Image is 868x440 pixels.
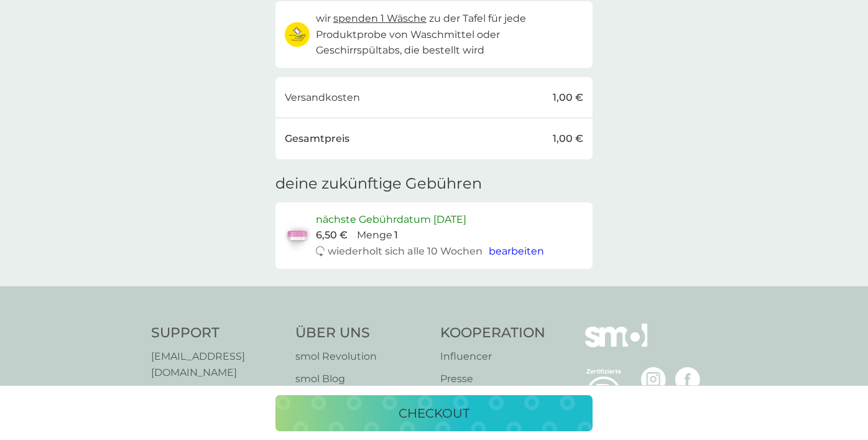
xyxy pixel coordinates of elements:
a: smol Blog [295,371,428,387]
a: Presse [440,371,545,387]
a: smol Revolution [295,349,428,365]
span: bearbeiten [489,245,544,257]
a: [EMAIL_ADDRESS][DOMAIN_NAME] [151,349,283,380]
button: bearbeiten [489,243,544,260]
h4: Kooperation [440,324,545,343]
h3: deine zukünftige Gebühren [275,175,482,193]
img: smol [585,324,647,366]
p: 1,00 € [553,131,583,147]
p: 6,50 € [316,227,348,243]
img: besuche die smol Instagram Seite [641,367,666,392]
button: checkout [275,395,593,431]
h4: Support [151,324,283,343]
a: Influencer [440,349,545,365]
p: 1,00 € [553,90,583,106]
h4: Über Uns [295,324,428,343]
span: spenden 1 Wäsche [333,12,427,24]
p: wir zu der Tafel für jede Produktprobe von Waschmittel oder Geschirrspültabs, die bestellt wird [316,11,583,59]
p: checkout [399,403,469,423]
img: besuche die smol Facebook Seite [675,367,700,392]
p: Versandkosten [285,90,360,106]
p: nächste Gebührdatum [DATE] [316,212,466,228]
p: Gesamtpreis [285,131,349,147]
p: Menge [357,227,392,243]
p: 1 [394,227,398,243]
p: wiederholt sich alle 10 Wochen [328,243,482,260]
